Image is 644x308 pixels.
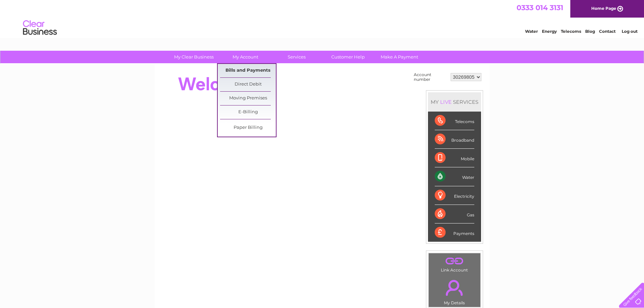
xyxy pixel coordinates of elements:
div: Telecoms [435,112,474,130]
a: Paper Billing [220,121,276,135]
div: Mobile [435,149,474,167]
a: 0333 014 3131 [517,3,563,12]
div: Payments [435,223,474,242]
div: LIVE [439,99,453,105]
img: logo.png [23,18,57,38]
div: Water [435,167,474,186]
a: Moving Premises [220,92,276,105]
a: Contact [599,29,616,34]
div: Clear Business is a trading name of Verastar Limited (registered in [GEOGRAPHIC_DATA] No. 3667643... [163,4,482,33]
div: Electricity [435,186,474,205]
a: Bills and Payments [220,64,276,77]
div: Gas [435,205,474,223]
a: Blog [585,29,595,34]
div: MY SERVICES [428,92,481,112]
a: Customer Help [320,51,376,63]
a: My Clear Business [166,51,222,63]
a: Services [269,51,325,63]
a: Log out [622,29,638,34]
div: Broadband [435,130,474,149]
a: Water [525,29,538,34]
a: Telecoms [561,29,581,34]
a: Energy [542,29,557,34]
a: E-Billing [220,105,276,119]
a: My Account [217,51,273,63]
a: . [430,255,479,267]
td: My Details [428,274,481,307]
td: Link Account [428,253,481,274]
a: . [430,276,479,300]
a: Make A Payment [372,51,427,63]
td: Account number [412,71,449,84]
a: Direct Debit [220,78,276,91]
